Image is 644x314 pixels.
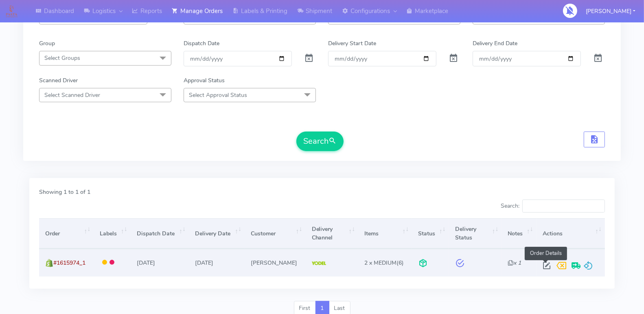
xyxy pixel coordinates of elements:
[412,218,449,249] th: Status: activate to sort column ascending
[130,218,188,249] th: Dispatch Date: activate to sort column ascending
[189,218,245,249] th: Delivery Date: activate to sort column ascending
[364,259,396,267] span: 2 x MEDIUM
[328,39,376,48] label: Delivery Start Date
[364,259,404,267] span: (6)
[508,259,521,267] i: x 1
[94,218,130,249] th: Labels: activate to sort column ascending
[45,259,53,267] img: shopify.png
[449,218,502,249] th: Delivery Status: activate to sort column ascending
[189,249,245,276] td: [DATE]
[522,200,605,213] input: Search:
[312,261,326,266] img: Yodel
[473,39,517,48] label: Delivery End Date
[44,91,100,99] span: Select Scanned Driver
[296,132,344,151] button: Search
[305,218,358,249] th: Delivery Channel: activate to sort column ascending
[39,218,94,249] th: Order: activate to sort column ascending
[39,76,78,85] label: Scanned Driver
[53,259,85,267] span: #1615974_1
[39,39,55,48] label: Group
[501,200,605,213] label: Search:
[580,3,642,20] button: [PERSON_NAME]
[358,218,412,249] th: Items: activate to sort column ascending
[184,39,219,48] label: Dispatch Date
[245,249,306,276] td: [PERSON_NAME]
[184,76,225,85] label: Approval Status
[189,91,247,99] span: Select Approval Status
[39,188,90,196] label: Showing 1 to 1 of 1
[245,218,306,249] th: Customer: activate to sort column ascending
[44,54,80,62] span: Select Groups
[537,218,605,249] th: Actions: activate to sort column ascending
[502,218,536,249] th: Notes: activate to sort column ascending
[130,249,188,276] td: [DATE]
